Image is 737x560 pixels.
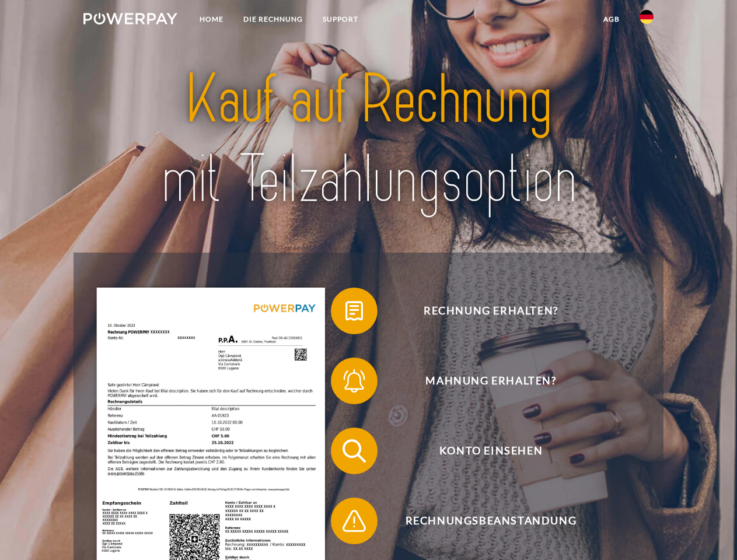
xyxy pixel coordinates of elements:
img: logo-powerpay-white.svg [83,13,177,24]
span: Rechnung erhalten? [348,288,634,334]
span: Konto einsehen [348,428,634,474]
img: de [640,10,654,24]
img: title-powerpay_de.svg [111,56,626,223]
img: qb_bill.svg [340,296,369,325]
button: Mahnung erhalten? [331,358,634,404]
button: Rechnungsbeanstandung [331,498,634,544]
button: Rechnung erhalten? [331,288,634,334]
span: Rechnungsbeanstandung [348,498,634,544]
a: Home [190,9,233,30]
span: Mahnung erhalten? [348,358,634,404]
a: SUPPORT [313,9,368,30]
img: qb_search.svg [340,436,369,466]
a: agb [593,9,630,30]
button: Konto einsehen [331,428,634,474]
a: DIE RECHNUNG [233,9,313,30]
img: qb_bell.svg [340,366,369,395]
img: qb_warning.svg [340,506,369,535]
iframe: Schaltfläche zum Öffnen des Messaging-Fensters [690,513,728,551]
